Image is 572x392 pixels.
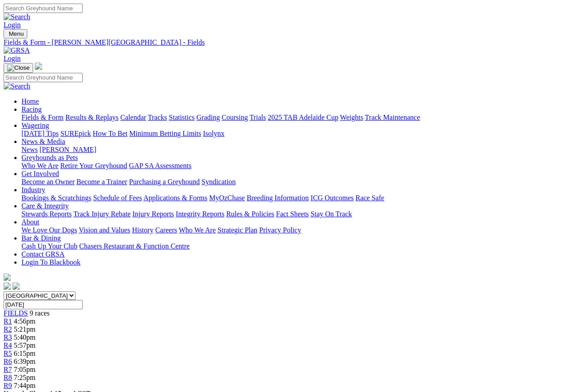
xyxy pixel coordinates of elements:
a: Grading [197,114,220,121]
button: Toggle navigation [4,63,33,73]
a: Purchasing a Greyhound [129,178,200,185]
a: Schedule of Fees [93,194,142,202]
a: SUREpick [60,130,91,137]
a: Home [21,97,39,105]
img: Search [4,82,30,90]
a: We Love Our Dogs [21,226,77,234]
a: R2 [4,325,12,333]
div: Racing [21,114,568,122]
a: MyOzChase [209,194,245,202]
a: Strategic Plan [218,226,257,234]
a: Retire Your Greyhound [60,162,127,169]
a: FIELDS [4,309,28,317]
div: Bar & Dining [21,242,568,250]
a: How To Bet [93,130,128,137]
a: Results & Replays [65,114,118,121]
a: Minimum Betting Limits [129,130,201,137]
a: R8 [4,374,12,381]
a: Login [4,55,21,62]
a: Login [4,21,21,29]
span: 9 races [29,309,50,317]
a: Track Injury Rebate [73,210,130,218]
span: 5:40pm [14,333,36,341]
img: logo-grsa-white.png [4,274,11,281]
span: R9 [4,382,12,389]
a: Care & Integrity [21,202,69,210]
img: Close [7,64,29,72]
a: About [21,218,39,226]
a: ICG Outcomes [311,194,353,202]
a: Calendar [120,114,146,121]
a: GAP SA Assessments [129,162,192,169]
img: facebook.svg [4,282,11,290]
div: Care & Integrity [21,210,568,218]
span: 6:39pm [14,358,36,365]
div: Get Involved [21,178,568,186]
span: 7:25pm [14,374,36,381]
span: 5:57pm [14,341,36,349]
a: Bookings & Scratchings [21,194,91,202]
div: Greyhounds as Pets [21,162,568,170]
a: Become an Owner [21,178,75,185]
input: Search [4,4,83,13]
a: 2025 TAB Adelaide Cup [268,114,338,121]
a: Wagering [21,122,49,129]
a: R6 [4,358,12,365]
div: About [21,226,568,234]
a: Coursing [222,114,248,121]
a: Vision and Values [79,226,130,234]
button: Toggle navigation [4,29,27,38]
span: 4:56pm [14,317,36,325]
a: Injury Reports [132,210,174,218]
a: Applications & Forms [143,194,207,202]
img: GRSA [4,46,30,55]
span: 7:44pm [14,382,36,389]
a: Integrity Reports [176,210,224,218]
input: Select date [4,300,83,309]
span: Menu [9,30,24,37]
a: Get Involved [21,170,59,177]
a: Careers [155,226,177,234]
img: logo-grsa-white.png [35,63,42,70]
a: Race Safe [355,194,384,202]
a: Who We Are [179,226,216,234]
a: Breeding Information [247,194,309,202]
span: 5:21pm [14,325,36,333]
a: Bar & Dining [21,234,61,242]
a: Cash Up Your Club [21,242,77,250]
span: R5 [4,350,12,357]
a: Fact Sheets [276,210,309,218]
a: Isolynx [203,130,224,137]
a: Industry [21,186,45,194]
a: Stay On Track [311,210,352,218]
a: [PERSON_NAME] [39,146,96,153]
a: News [21,146,38,153]
a: Trials [249,114,266,121]
img: twitter.svg [13,282,20,290]
a: Tracks [148,114,167,121]
a: News & Media [21,138,65,145]
a: R7 [4,366,12,373]
a: Fields & Form - [PERSON_NAME][GEOGRAPHIC_DATA] - Fields [4,38,568,46]
div: News & Media [21,146,568,154]
input: Search [4,73,83,82]
a: Become a Trainer [76,178,127,185]
a: Weights [340,114,363,121]
a: [DATE] Tips [21,130,59,137]
a: Privacy Policy [259,226,301,234]
a: R3 [4,333,12,341]
a: Stewards Reports [21,210,71,218]
a: Chasers Restaurant & Function Centre [79,242,189,250]
a: R4 [4,341,12,349]
a: Login To Blackbook [21,258,80,266]
a: Rules & Policies [226,210,274,218]
a: Track Maintenance [365,114,420,121]
a: Who We Are [21,162,59,169]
